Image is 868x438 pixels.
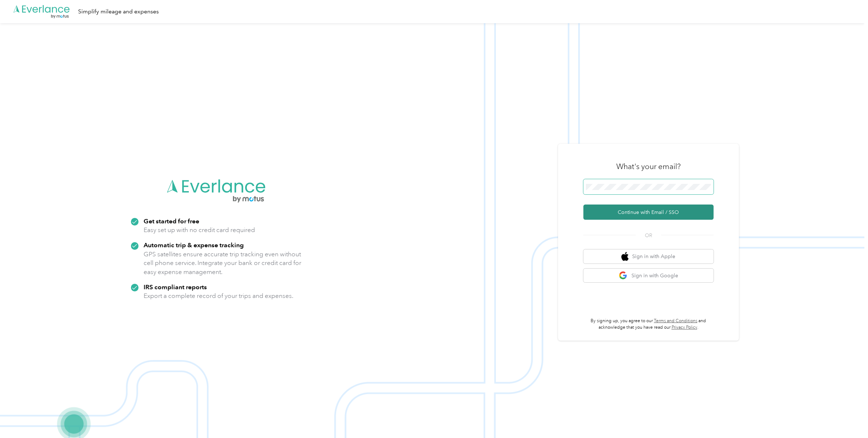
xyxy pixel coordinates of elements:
img: google logo [619,271,628,280]
div: Simplify mileage and expenses [78,7,159,16]
h3: What's your email? [616,161,681,172]
strong: Get started for free [144,217,199,225]
img: apple logo [621,252,629,261]
p: Export a complete record of your trips and expenses. [144,291,293,300]
strong: Automatic trip & expense tracking [144,241,244,249]
button: google logoSign in with Google [583,269,714,283]
button: apple logoSign in with Apple [583,249,714,264]
button: Continue with Email / SSO [583,205,714,220]
span: OR [636,232,661,239]
p: By signing up, you agree to our and acknowledge that you have read our . [583,318,714,330]
p: Easy set up with no credit card required [144,226,255,235]
strong: IRS compliant reports [144,283,207,291]
a: Privacy Policy [672,325,697,330]
iframe: Everlance-gr Chat Button Frame [827,397,868,438]
a: Terms and Conditions [654,318,697,324]
p: GPS satellites ensure accurate trip tracking even without cell phone service. Integrate your bank... [144,250,302,277]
